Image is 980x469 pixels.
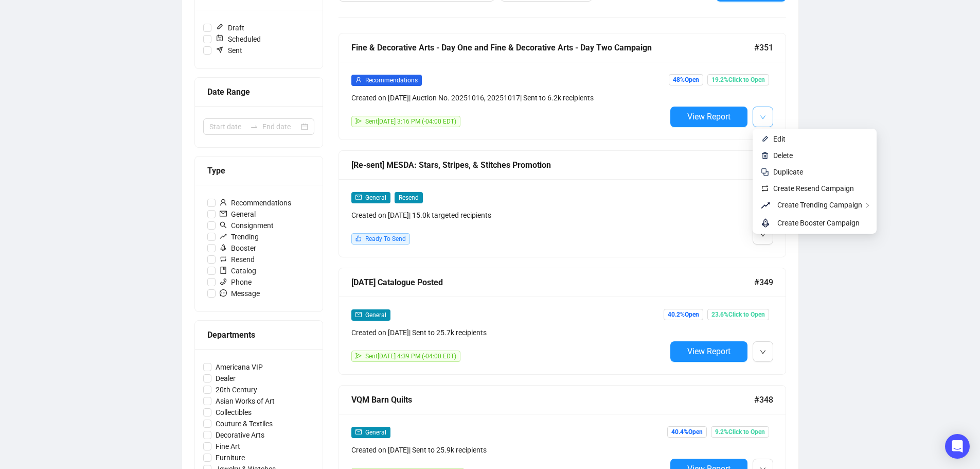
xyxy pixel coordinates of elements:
[365,429,386,436] span: General
[351,41,754,54] div: Fine & Decorative Arts - Day One and Fine & Decorative Arts - Day Two Campaign
[351,159,754,171] div: [Re-sent] MESDA: Stars, Stripes, & Stitches Promotion
[754,41,773,54] span: #351
[216,242,260,254] span: Booster
[338,268,786,375] a: [DATE] Catalogue Posted#349mailGeneralCreated on [DATE]| Sent to 25.7k recipientssendSent[DATE] 4...
[761,199,773,212] span: rise
[667,426,707,438] span: 40.4% Open
[211,22,248,33] span: Draft
[351,327,666,338] div: Created on [DATE] | Sent to 25.7k recipients
[211,373,240,384] span: Dealer
[670,107,747,127] button: View Report
[211,407,256,418] span: Collectibles
[355,311,362,318] span: mail
[211,441,244,452] span: Fine Art
[338,150,786,257] a: [Re-sent] MESDA: Stars, Stripes, & Stitches Promotion#350mailGeneralResendCreated on [DATE]| 15.0...
[211,418,277,429] span: Couture & Textiles
[761,135,769,143] img: svg+xml;base64,PHN2ZyB4bWxucz0iaHR0cDovL3d3dy53My5vcmcvMjAwMC9zdmciIHhtbG5zOnhsaW5rPSJodHRwOi8vd3...
[216,265,260,276] span: Catalog
[365,235,406,242] span: Ready To Send
[220,199,227,206] span: user
[687,346,730,356] span: View Report
[211,452,249,463] span: Furniture
[262,121,299,132] input: End date
[365,353,456,360] span: Sent [DATE] 4:39 PM (-04:00 EDT)
[220,289,227,297] span: message
[355,235,362,241] span: like
[355,77,362,83] span: user
[250,123,258,131] span: swap-right
[945,434,970,459] div: Open Intercom Messenger
[761,184,769,193] img: retweet.svg
[707,309,769,320] span: 23.6% Click to Open
[773,151,793,160] span: Delete
[355,194,362,200] span: mail
[777,219,860,227] span: Create Booster Campaign
[211,429,269,441] span: Decorative Arts
[211,33,265,45] span: Scheduled
[220,233,227,240] span: rise
[216,197,295,209] span: Recommendations
[220,255,227,263] span: retweet
[220,267,227,274] span: book
[216,220,278,231] span: Consignment
[777,201,862,209] span: Create Trending Campaign
[209,121,246,132] input: Start date
[220,221,227,229] span: search
[207,85,310,98] div: Date Range
[338,33,786,140] a: Fine & Decorative Arts - Day One and Fine & Decorative Arts - Day Two Campaign#351userRecommendat...
[216,288,264,299] span: Message
[365,118,456,125] span: Sent [DATE] 3:16 PM (-04:00 EDT)
[207,164,310,177] div: Type
[664,309,703,320] span: 40.2% Open
[707,74,769,85] span: 19.2% Click to Open
[351,393,754,406] div: VQM Barn Quilts
[760,114,766,120] span: down
[711,426,769,438] span: 9.2% Click to Open
[864,202,870,209] span: right
[773,135,786,143] span: Edit
[211,361,267,373] span: Americana VIP
[761,217,773,229] span: rocket
[761,168,769,176] img: svg+xml;base64,PHN2ZyB4bWxucz0iaHR0cDovL3d3dy53My5vcmcvMjAwMC9zdmciIHdpZHRoPSIyNCIgaGVpZ2h0PSIyNC...
[351,276,754,289] div: [DATE] Catalogue Posted
[351,92,666,103] div: Created on [DATE] | Auction No. 20251016, 20251017 | Sent to 6.2k recipients
[355,429,362,435] span: mail
[754,393,773,406] span: #348
[669,74,703,85] span: 48% Open
[216,209,260,220] span: General
[670,341,747,362] button: View Report
[211,395,279,407] span: Asian Works of Art
[207,328,310,341] div: Departments
[395,192,423,203] span: Resend
[365,311,386,319] span: General
[365,194,386,201] span: General
[211,384,261,395] span: 20th Century
[216,254,259,265] span: Resend
[760,349,766,355] span: down
[355,353,362,359] span: send
[216,231,263,242] span: Trending
[687,112,730,121] span: View Report
[760,232,766,238] span: down
[365,77,418,84] span: Recommendations
[211,45,246,56] span: Sent
[351,444,666,456] div: Created on [DATE] | Sent to 25.9k recipients
[220,244,227,251] span: rocket
[773,184,854,193] span: Create Resend Campaign
[754,276,773,289] span: #349
[355,118,362,124] span: send
[351,210,666,221] div: Created on [DATE] | 15.0k targeted recipients
[761,151,769,160] img: svg+xml;base64,PHN2ZyB4bWxucz0iaHR0cDovL3d3dy53My5vcmcvMjAwMC9zdmciIHhtbG5zOnhsaW5rPSJodHRwOi8vd3...
[220,278,227,285] span: phone
[250,123,258,131] span: to
[216,276,256,288] span: Phone
[220,210,227,217] span: mail
[773,168,803,176] span: Duplicate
